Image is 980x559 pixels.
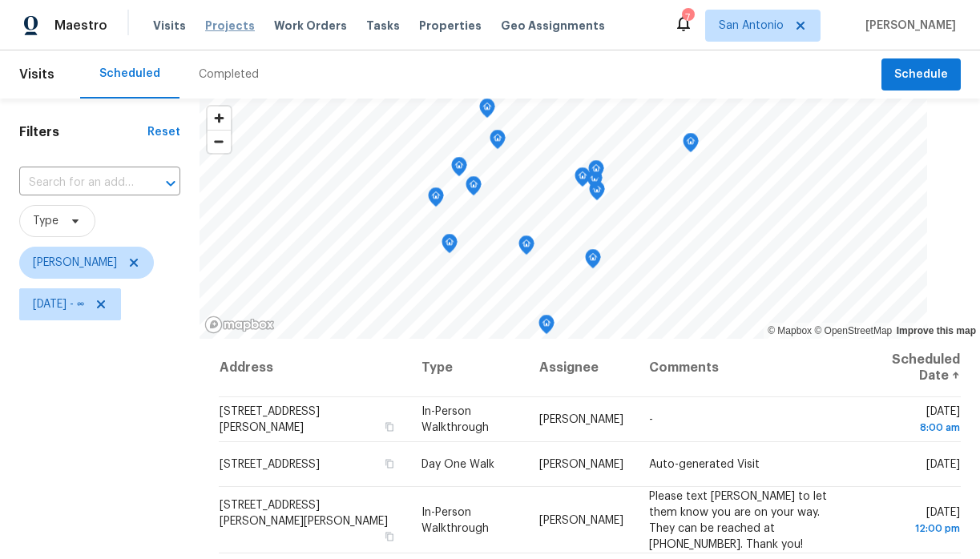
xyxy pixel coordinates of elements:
[719,18,784,34] span: San Antonio
[274,18,347,34] span: Work Orders
[872,520,960,536] div: 12:00 pm
[768,325,812,336] a: Mapbox
[859,18,956,34] span: [PERSON_NAME]
[153,18,186,34] span: Visits
[683,133,699,158] div: Map marker
[526,339,636,397] th: Assignee
[881,58,961,91] button: Schedule
[649,490,827,549] span: Please text [PERSON_NAME] to let them know you are on your way. They can be reached at [PHONE_NUM...
[872,420,960,436] div: 8:00 am
[926,459,960,470] span: [DATE]
[19,171,135,195] input: Search for an address...
[208,107,231,130] button: Zoom in
[894,65,948,85] span: Schedule
[538,315,555,340] div: Map marker
[859,339,961,397] th: Scheduled Date ↑
[200,99,927,339] canvas: Map
[442,234,458,259] div: Map marker
[466,176,482,201] div: Map marker
[33,255,117,271] span: [PERSON_NAME]
[490,130,506,155] div: Map marker
[33,296,84,312] span: [DATE] - ∞
[419,18,482,34] span: Properties
[33,213,58,229] span: Type
[682,10,693,26] div: 7
[814,325,892,336] a: OpenStreetMap
[99,66,160,82] div: Scheduled
[585,249,601,274] div: Map marker
[409,339,526,397] th: Type
[381,529,396,543] button: Copy Address
[159,172,182,195] button: Open
[366,20,400,31] span: Tasks
[19,124,147,140] h1: Filters
[479,99,495,123] div: Map marker
[19,57,54,92] span: Visits
[421,459,494,470] span: Day One Walk
[220,406,320,433] span: [STREET_ADDRESS][PERSON_NAME]
[587,170,603,195] div: Map marker
[539,514,623,525] span: [PERSON_NAME]
[421,506,489,533] span: In-Person Walkthrough
[421,406,489,433] span: In-Person Walkthrough
[147,124,180,140] div: Reset
[381,456,396,471] button: Copy Address
[501,18,605,34] span: Geo Assignments
[208,131,231,153] span: Zoom out
[54,18,107,34] span: Maestro
[428,187,444,212] div: Map marker
[636,339,859,397] th: Comments
[219,339,409,397] th: Address
[872,406,960,436] span: [DATE]
[451,157,467,182] div: Map marker
[220,499,388,526] span: [STREET_ADDRESS][PERSON_NAME][PERSON_NAME]
[518,235,534,260] div: Map marker
[588,160,604,185] div: Map marker
[204,316,275,334] a: Mapbox homepage
[205,18,255,34] span: Projects
[208,130,231,153] button: Zoom out
[649,459,760,470] span: Auto-generated Visit
[199,66,259,82] div: Completed
[649,414,653,425] span: -
[539,414,623,425] span: [PERSON_NAME]
[897,325,976,336] a: Improve this map
[575,167,591,192] div: Map marker
[589,181,605,206] div: Map marker
[220,459,320,470] span: [STREET_ADDRESS]
[539,459,623,470] span: [PERSON_NAME]
[872,506,960,536] span: [DATE]
[381,420,396,434] button: Copy Address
